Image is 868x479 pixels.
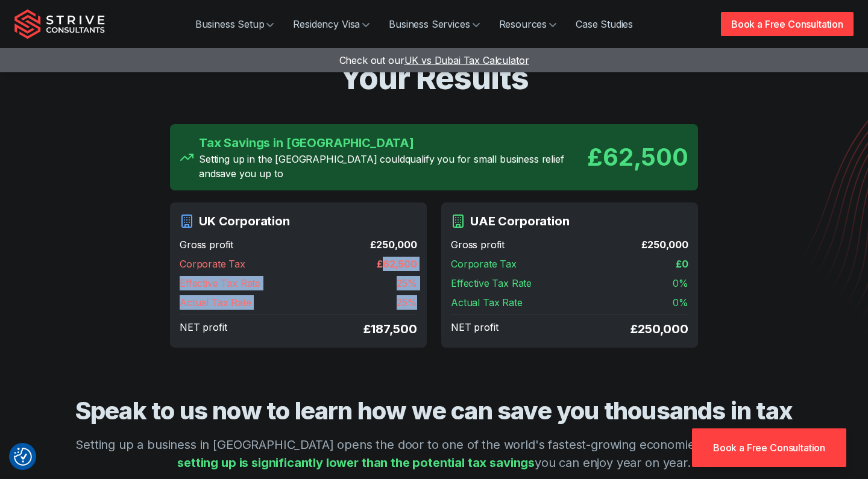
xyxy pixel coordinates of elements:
a: Case Studies [566,12,643,36]
h3: UAE Corporation [470,212,570,230]
p: Setting up a business in [GEOGRAPHIC_DATA] opens the door to one of the world's fastest-growing e... [63,436,805,472]
span: Corporate Tax [180,257,245,271]
button: Consent Preferences [14,448,32,466]
span: £ 0 [676,257,688,271]
img: Strive Consultants [14,9,105,39]
span: UK vs Dubai Tax Calculator [404,54,529,66]
span: Actual Tax Rate [451,295,523,310]
a: Book a Free Consultation [692,428,846,467]
span: 0 % [673,276,688,290]
span: £ 250,000 [370,237,417,252]
h2: Speak to us now to learn how we can save you thousands in tax [63,396,805,426]
h3: UK Corporation [199,212,290,230]
span: 25 % [397,276,417,290]
span: Corporate Tax [451,257,517,271]
a: Residency Visa [283,12,379,36]
span: NET profit [180,320,227,338]
a: Business Setup [186,12,284,36]
a: Resources [489,12,567,36]
span: Actual Tax Rate [180,295,251,310]
span: NET profit [451,320,498,338]
a: Book a Free Consultation [721,12,854,36]
span: £ 62,500 [377,257,417,271]
span: 0 % [673,295,688,310]
div: £ 62,500 [587,139,688,175]
span: Effective Tax Rate [180,276,260,290]
h3: Tax Savings in [GEOGRAPHIC_DATA] [199,134,587,152]
span: Gross profit [451,237,505,252]
a: Check out ourUK vs Dubai Tax Calculator [339,54,529,66]
span: £ 250,000 [631,320,688,338]
span: 25 % [397,295,417,310]
img: Revisit consent button [14,448,32,466]
span: Gross profit [180,237,233,252]
p: Setting up in the [GEOGRAPHIC_DATA] could qualify you for small business relief and save you up to [199,152,587,181]
h1: Your Results [63,58,805,98]
span: £ 250,000 [641,237,688,252]
span: Effective Tax Rate [451,276,532,290]
span: £ 187,500 [363,320,417,338]
a: Business Services [379,12,489,36]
